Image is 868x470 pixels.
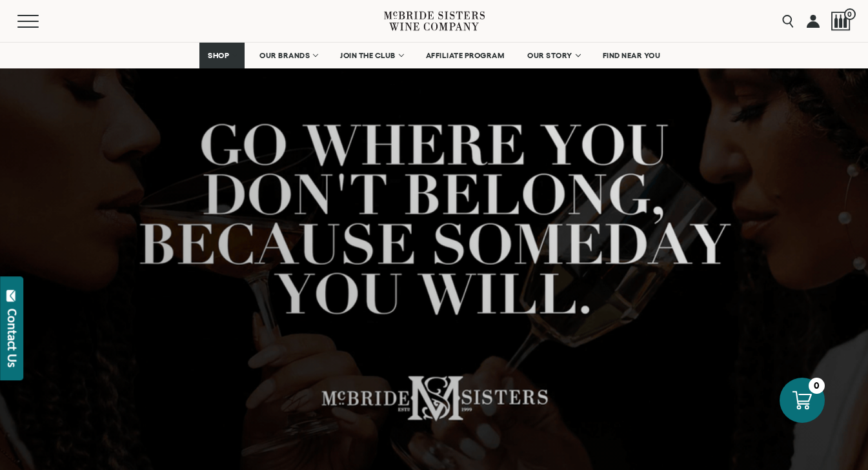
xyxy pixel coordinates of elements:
button: Mobile Menu Trigger [17,15,64,28]
a: AFFILIATE PROGRAM [418,43,513,68]
span: FIND NEAR YOU [603,51,661,60]
div: Contact Us [6,309,19,367]
div: 0 [809,378,825,394]
a: JOIN THE CLUB [332,43,411,68]
span: OUR STORY [527,51,572,60]
a: OUR BRANDS [251,43,325,68]
span: 0 [844,8,856,20]
a: OUR STORY [519,43,588,68]
span: JOIN THE CLUB [340,51,396,60]
a: SHOP [199,43,245,68]
span: AFFILIATE PROGRAM [426,51,505,60]
a: FIND NEAR YOU [594,43,669,68]
span: OUR BRANDS [259,51,310,60]
span: SHOP [208,51,230,60]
